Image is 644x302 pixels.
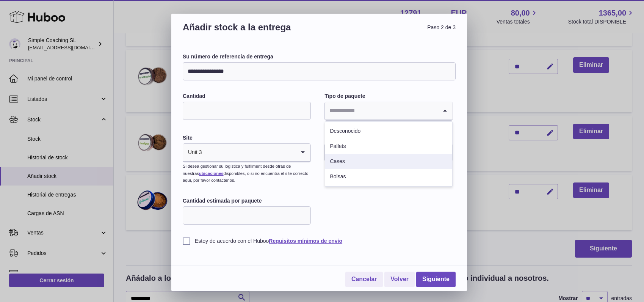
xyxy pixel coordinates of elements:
label: Tipo de paquete [324,93,453,100]
li: Pallets [325,139,452,154]
label: Estoy de acuerdo con el Huboo [183,238,456,245]
span: Paso 2 de 3 [319,21,456,42]
div: Search for option [325,102,452,120]
label: Fecha de envío esperada [324,134,453,142]
small: Si desea gestionar su logística y fulfilment desde otras de nuestras disponibles, o si no encuent... [183,164,308,183]
a: ubicaciones [199,171,224,176]
label: Cantidad estimada por paquete [183,197,311,204]
a: Cancelar [345,272,383,287]
a: Requisitos mínimos de envío [269,238,342,244]
h3: Añadir stock a la entrega [183,21,319,42]
li: Bolsas [325,169,452,184]
li: Cases [325,154,452,169]
a: Siguiente [416,272,456,287]
input: Search for option [325,102,437,120]
input: Search for option [202,144,296,161]
label: Cantidad [183,93,311,100]
label: Site [183,134,311,142]
div: Search for option [183,144,310,162]
span: Unit 3 [183,144,202,161]
a: Volver [384,272,415,287]
label: Su número de referencia de entrega [183,53,456,60]
li: Desconocido [325,124,452,139]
